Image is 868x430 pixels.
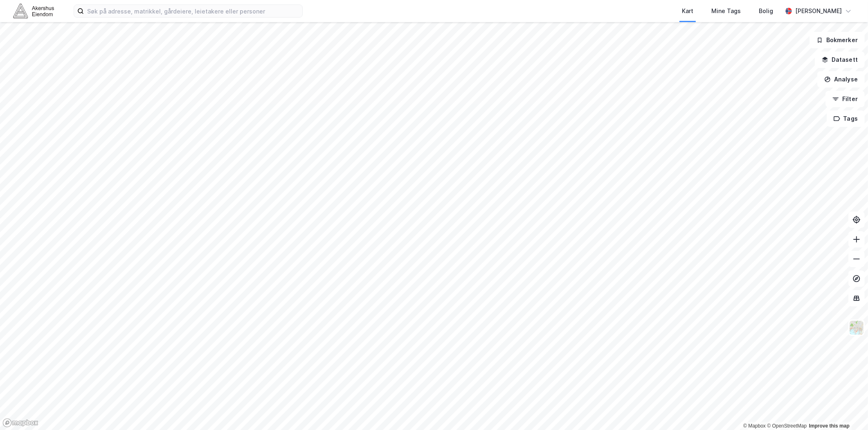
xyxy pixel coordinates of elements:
img: Z [849,320,864,335]
div: Mine Tags [711,6,741,16]
input: Søk på adresse, matrikkel, gårdeiere, leietakere eller personer [84,5,302,17]
a: OpenStreetMap [767,423,807,429]
button: Bokmerker [810,32,865,48]
iframe: Chat Widget [827,391,868,430]
button: Tags [827,110,865,127]
a: Improve this map [809,423,850,429]
button: Analyse [817,71,865,88]
div: [PERSON_NAME] [795,6,842,16]
button: Filter [825,91,865,107]
a: Mapbox homepage [2,418,38,428]
div: Kart [682,6,693,16]
button: Datasett [815,52,865,68]
div: Bolig [759,6,773,16]
div: Kontrollprogram for chat [827,391,868,430]
a: Mapbox [743,423,766,429]
img: akershus-eiendom-logo.9091f326c980b4bce74ccdd9f866810c.svg [13,4,54,18]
